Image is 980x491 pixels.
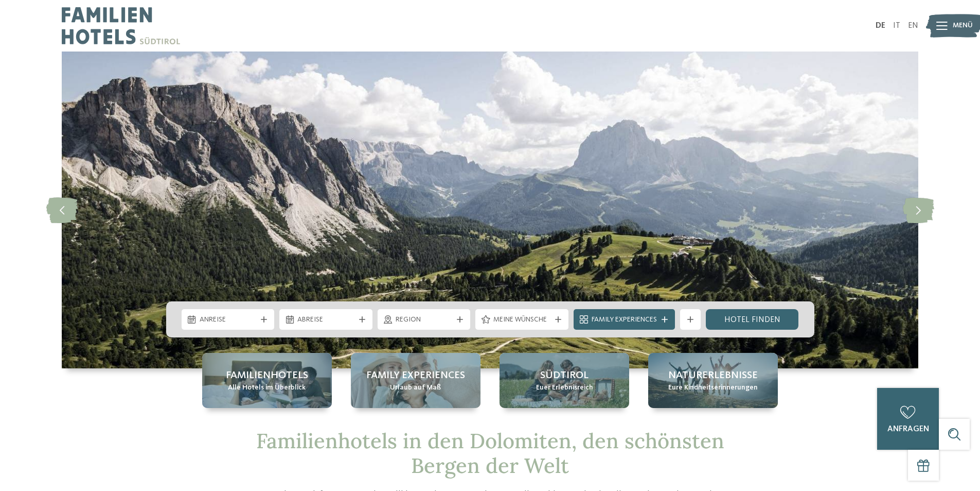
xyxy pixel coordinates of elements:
[893,22,900,30] a: IT
[62,52,918,368] img: Familienhotels in den Dolomiten: Urlaub im Reich der bleichen Berge
[226,368,308,383] span: Familienhotels
[908,22,918,30] a: EN
[540,368,589,383] span: Südtirol
[877,388,939,450] a: anfragen
[200,315,257,325] span: Anreise
[228,383,306,393] span: Alle Hotels im Überblick
[500,353,629,408] a: Familienhotels in den Dolomiten: Urlaub im Reich der bleichen Berge Südtirol Euer Erlebnisreich
[351,353,480,408] a: Familienhotels in den Dolomiten: Urlaub im Reich der bleichen Berge Family Experiences Urlaub auf...
[668,368,758,383] span: Naturerlebnisse
[953,21,973,31] span: Menü
[390,383,441,393] span: Urlaub auf Maß
[493,315,550,325] span: Meine Wünsche
[706,309,799,330] a: Hotel finden
[396,315,453,325] span: Region
[256,428,724,479] span: Familienhotels in den Dolomiten, den schönsten Bergen der Welt
[297,315,354,325] span: Abreise
[202,353,332,408] a: Familienhotels in den Dolomiten: Urlaub im Reich der bleichen Berge Familienhotels Alle Hotels im...
[648,353,778,408] a: Familienhotels in den Dolomiten: Urlaub im Reich der bleichen Berge Naturerlebnisse Eure Kindheit...
[536,383,593,393] span: Euer Erlebnisreich
[876,22,885,30] a: DE
[592,315,657,325] span: Family Experiences
[366,368,465,383] span: Family Experiences
[668,383,758,393] span: Eure Kindheitserinnerungen
[887,425,929,433] span: anfragen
